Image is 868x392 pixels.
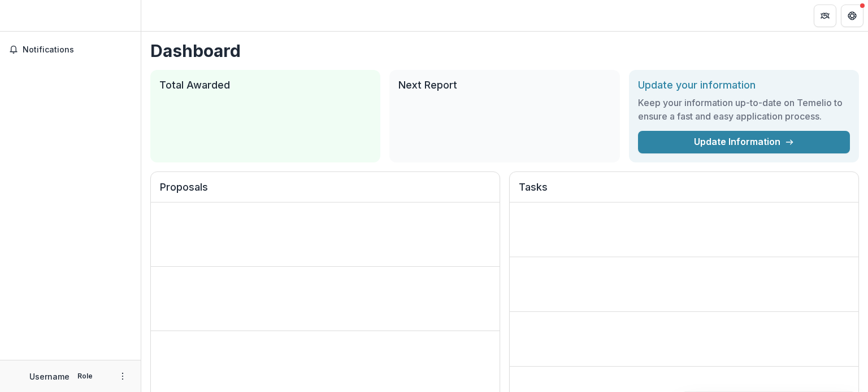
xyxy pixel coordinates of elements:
[23,45,132,55] span: Notifications
[398,79,610,91] h2: Next Report
[74,371,96,381] p: Role
[116,369,129,383] button: More
[5,41,136,59] button: Notifications
[638,131,850,153] a: Update Information
[150,41,859,61] h1: Dashboard
[29,371,70,382] p: Username
[814,5,836,27] button: Partners
[841,5,863,27] button: Get Help
[519,181,849,202] h2: Tasks
[638,79,850,91] h2: Update your information
[638,96,850,123] h3: Keep your information up-to-date on Temelio to ensure a fast and easy application process.
[159,79,371,91] h2: Total Awarded
[160,181,491,202] h2: Proposals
